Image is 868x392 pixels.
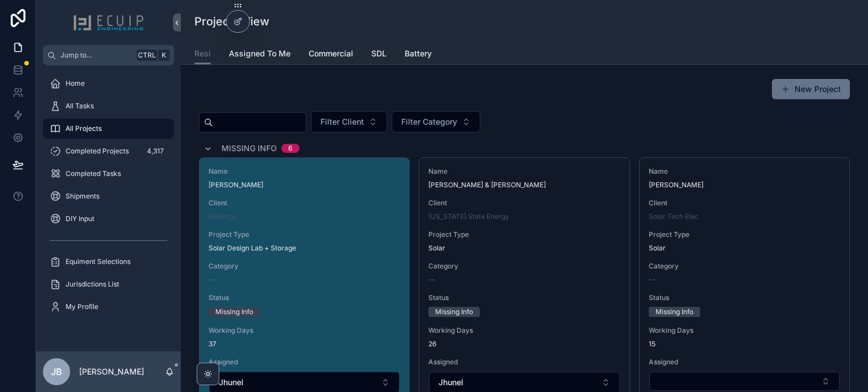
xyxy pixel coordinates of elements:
div: Missing Info [656,307,693,317]
span: Assigned [428,358,620,367]
span: -- [649,275,656,284]
span: Status [428,293,620,302]
span: All Tasks [66,102,94,111]
span: Category [649,262,840,271]
span: All Projects [66,124,102,133]
span: Commercial [309,48,353,59]
button: Select Button [392,111,480,133]
span: Filter Category [401,116,457,127]
span: Project Type [649,230,840,239]
button: Select Button [311,111,387,133]
a: Jurisdictions List [43,274,174,294]
span: Assigned [649,358,840,367]
span: Solar [649,244,666,253]
span: Client [428,199,620,208]
span: Assigned To Me [229,48,290,59]
a: Battery [405,43,432,66]
span: -- [209,275,215,284]
span: Jump to... [60,51,132,60]
span: Working Days [428,326,620,335]
span: Jhunel [219,377,244,388]
div: scrollable content [36,65,181,332]
span: Name [428,167,620,176]
div: Missing Info [435,307,473,317]
a: [US_STATE] State Energy [428,212,509,221]
span: My Profile [66,302,98,311]
span: Solar [428,244,445,253]
span: [PERSON_NAME] [649,180,840,190]
span: K [159,51,168,60]
a: SDL [371,43,387,66]
span: [PERSON_NAME] & [PERSON_NAME] [428,180,620,190]
a: Resi [194,43,211,65]
a: All Projects [43,118,174,139]
span: Missing Info [222,143,277,154]
a: All Tasks [43,96,174,116]
span: Client [649,199,840,208]
span: Jhunel [439,377,463,388]
span: Name [649,167,840,176]
span: Completed Projects [66,147,129,156]
button: Select Button [649,372,840,391]
span: DIY Input [66,214,94,223]
span: Solar Design Lab + Storage [209,244,296,253]
a: Completed Tasks [43,164,174,184]
span: Category [428,262,620,271]
span: [PERSON_NAME] [209,180,400,190]
a: My Profile [43,297,174,317]
a: DIY Input [43,209,174,229]
span: Client [209,199,400,208]
h1: Projects View [194,14,270,29]
span: Filter Client [320,116,364,127]
span: -- [428,275,435,284]
span: JB [51,365,62,378]
span: Battery [405,48,432,59]
span: Status [649,293,840,302]
a: Shipments [43,186,174,206]
span: Category [209,262,400,271]
span: SDL [371,48,387,59]
a: 4IEnergy [209,212,237,221]
a: Completed Projects4,317 [43,141,174,161]
span: 26 [428,340,620,349]
span: 37 [209,340,400,349]
span: Project Type [428,230,620,239]
a: Assigned To Me [229,43,290,66]
button: New Project [772,79,850,99]
span: Jurisdictions List [66,280,119,289]
img: App logo [73,14,144,32]
p: [PERSON_NAME] [79,366,144,377]
span: Ctrl [137,50,157,61]
span: Name [209,167,400,176]
span: Equiment Selections [66,257,131,266]
span: Working Days [649,326,840,335]
span: Completed Tasks [66,169,121,178]
div: 4,317 [144,144,167,158]
span: 15 [649,340,840,349]
span: Shipments [66,192,99,201]
a: Commercial [309,43,353,66]
span: Working Days [209,326,400,335]
div: 6 [288,144,293,153]
span: Resi [194,48,211,59]
div: Missing Info [215,307,253,317]
a: Equiment Selections [43,252,174,272]
span: Home [66,79,85,88]
a: Solar Tech Elec [649,212,698,221]
span: Project Type [209,230,400,239]
span: Status [209,293,400,302]
a: Home [43,73,174,94]
span: Assigned [209,358,400,367]
button: Jump to...CtrlK [43,45,174,65]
